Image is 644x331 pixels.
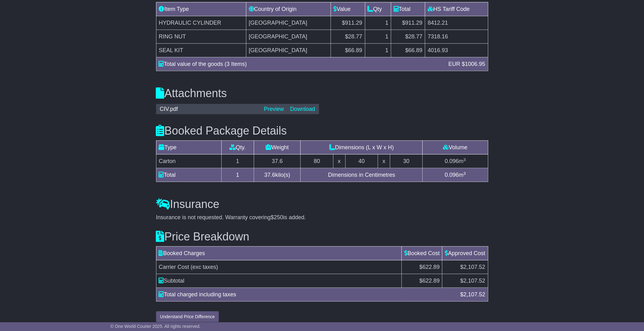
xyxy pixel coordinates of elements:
a: Download [290,106,315,112]
td: m [423,155,488,168]
td: Value [331,2,365,16]
span: 622.89 [422,278,440,284]
td: HYDRAULIC CYLINDER [156,16,246,30]
td: $911.29 [331,16,365,30]
td: Qty [365,2,391,16]
sup: 3 [464,157,466,162]
td: x [378,155,390,168]
td: [GEOGRAPHIC_DATA] [246,16,331,30]
h3: Price Breakdown [156,230,488,243]
td: Dimensions in Centimetres [301,168,423,182]
td: $28.77 [331,30,365,43]
td: Carton [156,155,221,168]
td: 40 [345,155,378,168]
div: $ [457,290,488,299]
td: Dimensions (L x W x H) [301,141,423,155]
div: EUR $1006.95 [445,60,488,68]
td: Total [391,2,425,16]
div: Total value of the goods (3 Items) [156,60,445,68]
span: 37.6 [264,172,275,178]
span: © One World Courier 2025. All rights reserved. [111,324,201,329]
td: Weight [254,141,301,155]
td: HS Tariff Code [425,2,488,16]
a: Preview [264,106,284,112]
span: 0.096 [445,158,459,164]
td: 37.6 [254,155,301,168]
span: $622.89 [419,264,440,270]
td: m [423,168,488,182]
td: SEAL KIT [156,43,246,57]
span: Carrier Cost [159,264,189,270]
h3: Attachments [156,87,488,100]
sup: 3 [464,171,466,176]
td: Booked Cost [402,247,442,260]
td: 1 [221,155,254,168]
td: 1 [365,30,391,43]
td: 1 [221,168,254,182]
span: 2,107.52 [463,278,485,284]
td: Approved Cost [442,247,488,260]
td: Total [156,168,221,182]
td: $66.89 [391,43,425,57]
h3: Booked Package Details [156,125,488,137]
td: 8412.21 [425,16,488,30]
td: Volume [423,141,488,155]
td: [GEOGRAPHIC_DATA] [246,43,331,57]
td: 80 [301,155,333,168]
td: 7318.16 [425,30,488,43]
span: $250 [271,214,283,220]
button: Understand Price Difference [156,311,219,322]
td: RING NUT [156,30,246,43]
td: 1 [365,16,391,30]
td: $911.29 [391,16,425,30]
td: $66.89 [331,43,365,57]
td: Item Type [156,2,246,16]
h3: Insurance [156,198,488,210]
td: [GEOGRAPHIC_DATA] [246,30,331,43]
td: 1 [365,43,391,57]
td: kilo(s) [254,168,301,182]
td: 4016.93 [425,43,488,57]
td: 30 [390,155,423,168]
span: $2,107.52 [460,264,485,270]
td: $ [442,274,488,288]
td: $ [402,274,442,288]
div: Total charged including taxes [156,290,457,299]
span: (exc taxes) [191,264,218,270]
td: Subtotal [156,274,402,288]
td: Booked Charges [156,247,402,260]
div: CIV.pdf [157,106,261,113]
td: Type [156,141,221,155]
span: 2,107.52 [463,291,485,298]
td: Country of Origin [246,2,331,16]
td: Qty. [221,141,254,155]
span: 0.096 [445,172,459,178]
td: $28.77 [391,30,425,43]
td: x [333,155,345,168]
div: Insurance is not requested. Warranty covering is added. [156,214,488,221]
